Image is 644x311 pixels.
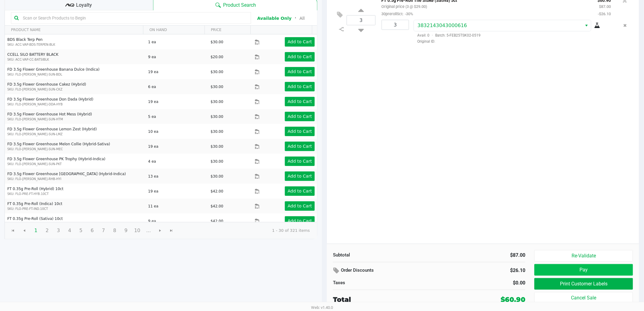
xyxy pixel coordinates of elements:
span: $30.00 [211,40,223,44]
button: Add to Cart [285,112,315,121]
div: $0.00 [434,279,525,287]
app-button-loader: Add to Cart [288,218,312,223]
td: 19 ea [145,94,208,109]
span: Page 11 [143,225,154,236]
td: 4 ea [145,154,208,169]
td: FT 0.35g Pre-Roll (Indica) 10ct [5,199,145,214]
button: Add to Cart [285,67,315,76]
app-button-loader: Add to Cart [288,159,312,164]
span: Product Search [223,2,256,9]
small: -$26.10 [598,12,611,16]
td: FD 3.5g Flower Greenhouse Don Dada (Hybrid) [5,94,145,109]
td: 5 ea [145,109,208,124]
td: 19 ea [145,64,208,79]
span: $42.00 [211,204,223,208]
span: Go to the last page [166,225,177,236]
small: 30preroll5ct: [382,12,413,16]
td: FD 3.5g Flower Greenhouse Cakez (Hybrid) [5,79,145,94]
span: Go to the next page [158,228,163,233]
app-button-loader: Add to Cart [288,189,312,193]
th: PRICE [205,26,250,34]
p: SKU: FLO-[PERSON_NAME]-RHB-HYI [7,177,143,181]
button: Add to Cart [285,142,315,151]
small: $87.00 [599,4,611,9]
small: Original price (3 @ $29.00) [382,4,427,9]
span: ᛫ [292,15,299,21]
span: Avail: 0 Batch: 5-FEB25TSK02-0519 [414,33,481,37]
button: Add to Cart [285,127,315,136]
th: PRODUCT NAME [5,26,143,34]
td: FD 3.5g Flower Greenhouse Lemon Zest (Hybrid) [5,124,145,139]
span: Go to the previous page [19,225,30,236]
button: Print Customer Labels [534,278,633,290]
span: Go to the last page [169,228,174,233]
span: · [430,33,436,37]
span: $30.00 [211,144,223,149]
span: $30.00 [211,159,223,164]
span: Page 3 [53,225,64,236]
span: $30.00 [211,70,223,74]
p: SKU: FLO-[PERSON_NAME]-SUN-CKZ [7,87,143,92]
div: Subtotal [333,252,425,259]
app-button-loader: Add to Cart [288,84,312,89]
span: Original ID: [414,39,611,44]
td: BDS Black Terp Pen [5,34,145,49]
app-button-loader: Add to Cart [288,69,312,74]
span: -30% [404,12,413,16]
td: FD 3.5g Flower Greenhouse Hot Mess (Hybrid) [5,109,145,124]
span: Page 4 [64,225,75,236]
td: FD 3.5g Flower Greenhouse PK Trophy (Hybrid-Indica) [5,154,145,169]
span: $30.00 [211,174,223,178]
button: Select [582,20,591,31]
p: SKU: ACC-VAP-BDS-TERPEN-BLK [7,42,143,47]
div: $60.90 [501,295,525,305]
span: $30.00 [211,115,223,119]
td: 19 ea [145,184,208,199]
td: FD 3.5g Flower Greenhouse Melon Collie (Hybrid-Sativa) [5,139,145,154]
button: Re-Validate [534,250,633,262]
app-button-loader: Add to Cart [288,203,312,208]
td: FT 0.35g Pre-Roll (Hybrid) 10ct [5,184,145,199]
p: SKU: FLO-[PERSON_NAME]-DDA-HYB [7,102,143,107]
td: 11 ea [145,199,208,214]
app-button-loader: Add to Cart [288,174,312,178]
td: 1 ea [145,34,208,49]
p: SKU: ACC-VAP-CC-BATSIBLK [7,57,143,62]
span: Page 7 [98,225,109,236]
span: Loyalty [76,2,92,9]
p: SKU: FLO-[PERSON_NAME]-SUN-LMZ [7,132,143,136]
button: All [299,15,305,22]
span: $42.00 [211,189,223,193]
button: Add to Cart [285,52,315,62]
span: Page 1 [30,225,42,236]
span: Go to the next page [154,225,166,236]
span: Go to the first page [7,225,19,236]
p: SKU: FLO-PRE-FT-IND.10CT [7,207,143,211]
button: Add to Cart [285,216,315,226]
td: 10 ea [145,124,208,139]
app-button-loader: Add to Cart [288,144,312,149]
span: Go to the previous page [22,228,27,233]
inline-svg: Split item qty to new line [336,25,347,33]
td: FT 0.35g Pre-Roll (Sativa) 10ct [5,214,145,228]
button: Add to Cart [285,82,315,91]
button: Add to Cart [285,157,315,166]
td: 9 ea [145,49,208,64]
td: 6 ea [145,79,208,94]
div: Data table [5,26,317,222]
span: Page 9 [120,225,132,236]
div: Total [333,295,455,305]
span: Page 8 [109,225,121,236]
button: Add to Cart [285,37,315,47]
button: Add to Cart [285,186,315,196]
span: Page 6 [86,225,98,236]
span: $30.00 [211,100,223,104]
button: Cancel Sale [534,292,633,304]
p: SKU: FLO-[PERSON_NAME]-SUN-BDL [7,72,143,77]
p: SKU: FLO-PRE-FT-SAT.10CT [7,221,143,226]
span: Go to the first page [11,228,16,233]
p: SKU: FLO-PRE-FT-HYB.10CT [7,192,143,196]
app-button-loader: Add to Cart [288,114,312,119]
td: 13 ea [145,169,208,184]
td: 19 ea [145,139,208,154]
